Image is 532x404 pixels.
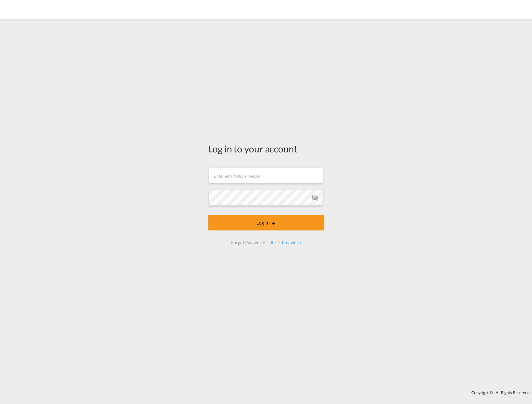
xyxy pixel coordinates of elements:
div: Forgot Password? [229,237,268,248]
button: LOGIN [208,215,324,230]
input: Enter email/phone number [209,168,323,183]
div: Reset Password [268,237,303,248]
md-icon: icon-eye-off [311,194,319,202]
div: Log in to your account [208,142,324,155]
